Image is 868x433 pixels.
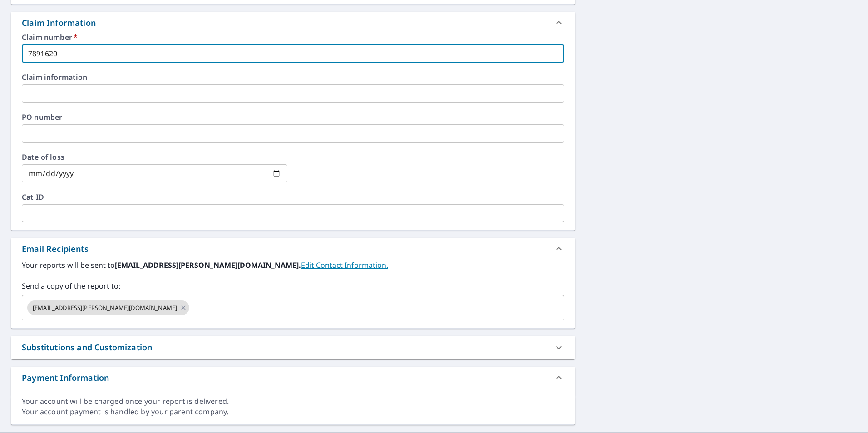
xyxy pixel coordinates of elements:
[22,341,152,354] div: Substitutions and Customization
[301,260,388,270] a: EditContactInfo
[22,280,564,291] label: Send a copy of the report to:
[11,12,575,34] div: Claim Information
[22,113,564,121] label: PO number
[22,260,564,271] label: Your reports will be sent to
[27,300,189,315] div: [EMAIL_ADDRESS][PERSON_NAME][DOMAIN_NAME]
[22,372,109,384] div: Payment Information
[22,34,564,41] label: Claim number
[22,17,96,29] div: Claim Information
[22,193,564,201] label: Cat ID
[22,396,564,407] div: Your account will be charged once your report is delivered.
[22,153,287,161] label: Date of loss
[11,367,575,389] div: Payment Information
[22,243,89,255] div: Email Recipients
[22,74,564,81] label: Claim information
[27,304,182,312] span: [EMAIL_ADDRESS][PERSON_NAME][DOMAIN_NAME]
[115,260,301,270] b: [EMAIL_ADDRESS][PERSON_NAME][DOMAIN_NAME].
[11,336,575,359] div: Substitutions and Customization
[22,407,564,417] div: Your account payment is handled by your parent company.
[11,238,575,260] div: Email Recipients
